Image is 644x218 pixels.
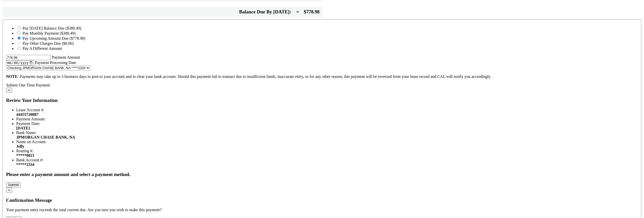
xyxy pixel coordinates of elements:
[16,121,39,126] span: Payment Date
[16,130,638,135] div: Bank Name:
[6,83,50,87] a: Submit One Time Payment
[6,74,638,79] p: : Payments may take up to 3 business days to post to your account and to clear your bank account....
[16,140,638,144] div: Name on Account:
[6,60,34,66] input: Payment Date
[6,198,638,203] h3: Confirmation Message
[35,60,76,65] label: Payment Processing Date
[16,121,638,126] div: :
[16,126,30,130] span: [DATE]
[23,31,76,35] label: Pay Monthly Payment ($389.49)
[6,98,638,103] h3: Review Your Information
[16,112,38,117] strong: 44455720087
[16,158,638,162] div: Bank Account #:
[23,46,62,51] label: Pay A Different Amount
[16,135,75,139] strong: JPMORGAN CHASE BANK, NA
[6,88,12,93] button: ×
[16,149,638,153] div: Routing #:
[6,208,162,212] span: Your payment entry exceeds the total current due. Are you sure you wish to make this payment?
[16,117,638,121] div: Payment Amount:
[6,182,20,187] button: Submit
[23,26,81,30] label: Pay [DATE] Balance Due ($389.49)
[294,7,299,17] span: =
[16,144,24,148] strong: Jelly
[23,41,74,46] label: Pay Other Charges Due ($0.00)
[23,36,85,40] label: Pay Upcoming Amount Due ($778.98)
[2,7,294,17] span: Balance Due By [DATE]:
[6,187,12,193] button: ×
[16,108,638,112] div: Lease Account #:
[6,55,51,60] input: Payment Amount
[299,7,322,17] span: $778.98
[6,74,17,79] strong: NOTE
[6,172,638,177] h3: Please enter a payment amount and select a payment method.
[52,55,80,59] label: Payment Amount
